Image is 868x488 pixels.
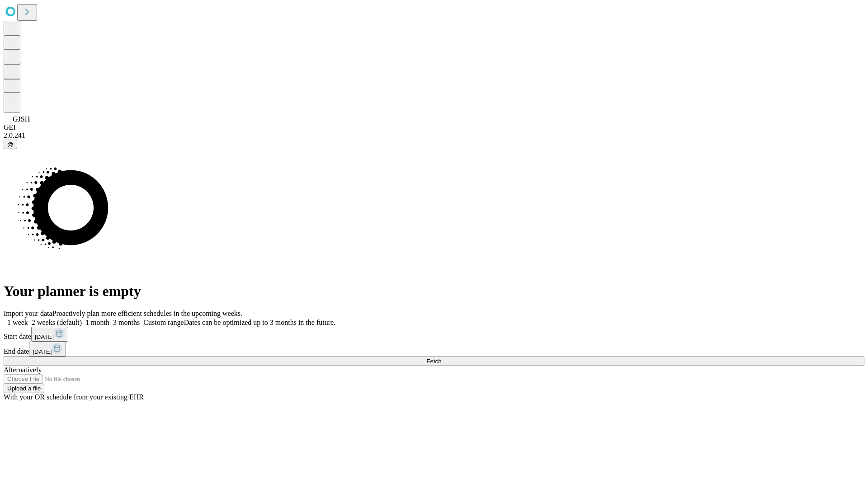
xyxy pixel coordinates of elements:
span: Alternatively [4,366,42,374]
button: Upload a file [4,384,44,393]
div: Start date [4,327,864,342]
button: [DATE] [31,327,68,342]
span: 1 month [85,319,109,326]
h1: Your planner is empty [4,283,864,300]
div: End date [4,342,864,357]
span: With your OR schedule from your existing EHR [4,393,144,401]
span: Dates can be optimized up to 3 months in the future. [184,319,335,326]
button: @ [4,140,17,149]
span: Custom range [143,319,184,326]
span: [DATE] [33,348,52,355]
span: Import your data [4,310,52,317]
span: 3 months [113,319,140,326]
span: Proactively plan more efficient schedules in the upcoming weeks. [52,310,242,317]
button: Fetch [4,357,864,366]
span: Fetch [426,358,441,365]
span: 1 week [7,319,28,326]
button: [DATE] [29,342,66,357]
span: GJSH [13,115,30,123]
span: [DATE] [35,333,54,340]
span: @ [7,141,14,148]
span: 2 weeks (default) [32,319,82,326]
div: 2.0.241 [4,131,864,140]
div: GEI [4,123,864,131]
